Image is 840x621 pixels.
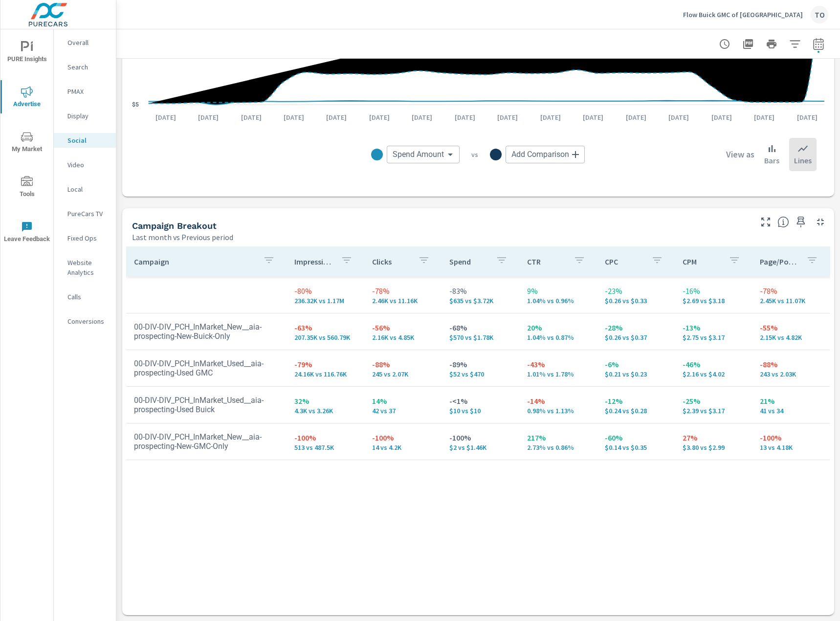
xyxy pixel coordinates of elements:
p: Flow Buick GMC of [GEOGRAPHIC_DATA] [683,10,803,19]
p: [DATE] [747,112,781,122]
p: Website Analytics [67,258,108,277]
div: Add Comparison [506,146,585,163]
p: vs [460,150,490,159]
p: [DATE] [790,112,824,122]
p: [DATE] [319,112,354,122]
p: -83% [449,285,511,297]
p: [DATE] [619,112,653,122]
p: $2.75 vs $3.17 [683,333,745,341]
p: -78% [372,285,434,297]
p: [DATE] [576,112,610,122]
p: 243 vs 2,028 [760,370,822,378]
h5: Campaign Breakout [132,221,217,231]
p: [DATE] [448,112,482,122]
p: $2.69 vs $3.18 [683,297,745,305]
p: 13 vs 4,184 [760,444,822,451]
button: Select Date Range [809,34,828,54]
p: [DATE] [533,112,568,122]
p: $0.21 vs $0.23 [605,370,667,378]
p: -23% [605,285,667,297]
p: -79% [294,358,356,370]
div: Calls [54,289,116,304]
span: My Market [3,131,50,155]
p: CPC [605,257,643,266]
p: $570 vs $1,775 [449,333,511,341]
div: Fixed Ops [54,231,116,245]
p: 1.04% vs 0.87% [527,333,589,341]
p: -63% [294,322,356,333]
p: -100% [372,432,434,444]
p: 42 vs 37 [372,407,434,415]
p: -6% [605,358,667,370]
p: Calls [67,292,108,302]
p: -89% [449,358,511,370]
button: Apply Filters [785,34,805,54]
p: -<1% [449,395,511,407]
p: [DATE] [362,112,397,122]
p: 2.15K vs 4.82K [760,333,822,341]
p: 2,461 vs 11,164 [372,297,434,305]
text: $5 [132,101,139,108]
p: [DATE] [191,112,225,122]
span: Add Comparison [511,150,569,159]
span: Advertise [3,86,50,110]
div: Spend Amount [387,146,460,163]
p: -13% [683,322,745,333]
p: 2,448 vs 11,067 [760,297,822,305]
p: Spend [449,257,488,266]
p: -25% [683,395,745,407]
p: 24,158 vs 116,755 [294,370,356,378]
p: -60% [605,432,667,444]
p: -100% [449,432,511,444]
p: Video [67,160,108,170]
p: 20% [527,322,589,333]
p: Clicks [372,257,411,266]
div: Website Analytics [54,255,116,280]
h6: View as [726,150,754,159]
p: -100% [294,432,356,444]
td: 00-DIV-DIV_PCH_InMarket_New__aia-prospecting-New-Buick-Only [126,314,287,349]
button: "Export Report to PDF" [738,34,758,54]
p: 513 vs 487,501 [294,444,356,451]
p: -56% [372,322,434,333]
p: 14% [372,395,434,407]
button: Minimize Widget [813,214,828,230]
p: Display [67,111,108,121]
p: Bars [764,155,779,166]
p: Fixed Ops [67,233,108,243]
p: 2,160 vs 4,854 [372,333,434,341]
div: PMAX [54,84,116,99]
p: Social [67,135,108,145]
p: -28% [605,322,667,333]
p: [DATE] [277,112,311,122]
p: -88% [760,358,822,370]
p: Lines [794,155,812,166]
p: -68% [449,322,511,333]
p: $52 vs $470 [449,370,511,378]
p: PMAX [67,87,108,96]
p: $0.14 vs $0.35 [605,444,667,451]
span: This is a summary of Social performance results by campaign. Each column can be sorted. [777,216,789,228]
p: $3.80 vs $2.99 [683,444,745,451]
div: Search [54,60,116,74]
p: -16% [683,285,745,297]
div: Overall [54,35,116,50]
p: [DATE] [705,112,739,122]
p: Last month vs Previous period [132,231,233,243]
span: Spend Amount [393,150,444,159]
div: Conversions [54,314,116,329]
p: $2 vs $1,460 [449,444,511,451]
p: [DATE] [662,112,696,122]
p: -78% [760,285,822,297]
p: 0.98% vs 1.13% [527,407,589,415]
p: 21% [760,395,822,407]
p: Impressions [294,257,333,266]
div: Video [54,157,116,172]
p: -80% [294,285,356,297]
p: 1.04% vs 0.96% [527,297,589,305]
p: [DATE] [490,112,525,122]
p: 41 vs 34 [760,407,822,415]
p: $10 vs $10 [449,407,511,415]
p: 32% [294,395,356,407]
p: $0.26 vs $0.37 [605,333,667,341]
